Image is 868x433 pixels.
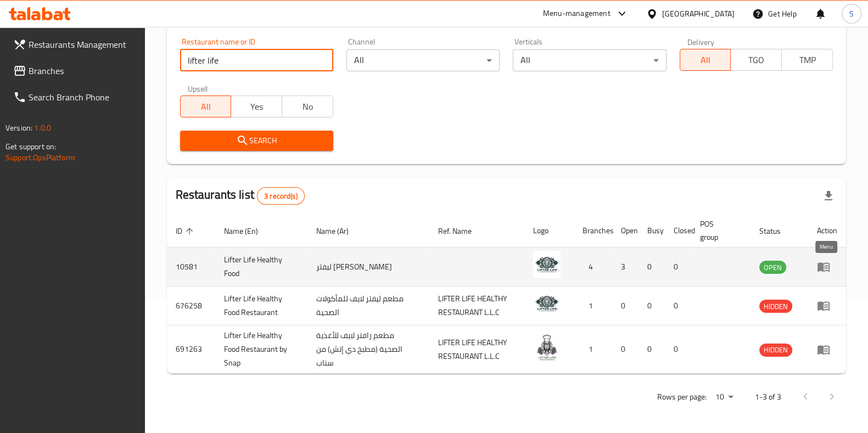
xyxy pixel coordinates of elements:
div: [GEOGRAPHIC_DATA] [662,8,735,20]
td: Lifter Life Healthy Food Restaurant [215,286,308,325]
div: All [346,49,500,71]
td: ليفتر [PERSON_NAME] [307,248,429,286]
th: Logo [524,214,574,248]
th: Busy [639,214,665,248]
img: Lifter Life Healthy Food Restaurant [533,290,561,317]
input: Search for restaurant name or ID.. [180,49,333,71]
span: HIDDEN [759,344,792,356]
td: 0 [665,325,691,374]
td: 1 [574,286,612,325]
span: 1.0.0 [34,121,51,135]
button: TGO [730,49,782,71]
span: All [185,99,227,115]
div: Export file [815,183,842,209]
span: Name (En) [224,224,272,238]
td: 0 [612,325,639,374]
td: 0 [639,325,665,374]
span: 3 record(s) [257,191,304,201]
td: 676258 [167,286,215,325]
span: Yes [236,99,278,115]
td: LIFTER LIFE HEALTHY RESTAURANT L.L.C [429,286,524,325]
td: مطعم رافتر لايف للأغذية الصحية (مطبخ دي إتش) من سناب [307,325,429,374]
h2: Restaurant search [180,12,833,28]
a: Branches [4,58,145,84]
span: Status [759,224,795,238]
span: Version: [5,121,32,135]
div: Menu [817,299,837,312]
button: All [180,95,232,117]
img: Lifter Life Healthy Food Restaurant by Snap [533,334,561,361]
span: Branches [29,64,136,77]
span: OPEN [759,261,786,274]
a: Restaurants Management [4,31,145,58]
img: Lifter Life Healthy Food [533,251,561,278]
span: HIDDEN [759,300,792,313]
span: Restaurants Management [29,38,136,51]
button: TMP [781,49,833,71]
div: Menu [817,343,837,356]
button: Search [180,131,333,151]
span: All [685,52,727,68]
th: Action [808,214,846,248]
td: Lifter Life Healthy Food Restaurant by Snap [215,325,308,374]
td: 0 [665,286,691,325]
th: Branches [574,214,612,248]
td: 0 [665,248,691,286]
div: All [513,49,666,71]
div: Menu-management [543,7,611,20]
td: LIFTER LIFE HEALTHY RESTAURANT L.L.C [429,325,524,374]
td: 3 [612,248,639,286]
span: Ref. Name [438,224,486,238]
span: Search [189,134,324,148]
div: HIDDEN [759,344,792,357]
td: 0 [639,248,665,286]
button: All [680,49,731,71]
span: Name (Ar) [316,224,363,238]
span: Get support on: [5,139,56,154]
label: Upsell [188,85,208,92]
button: No [282,95,333,117]
td: 0 [612,286,639,325]
td: 691263 [167,325,215,374]
table: enhanced table [167,214,846,374]
p: Rows per page: [657,390,707,404]
div: Total records count [257,187,305,205]
span: ID [176,224,197,238]
label: Delivery [687,38,715,46]
td: 0 [639,286,665,325]
span: S [849,8,854,20]
a: Support.OpsPlatform [5,150,75,165]
p: 1-3 of 3 [755,390,781,404]
td: Lifter Life Healthy Food [215,248,308,286]
span: TGO [735,52,777,68]
span: Search Branch Phone [29,91,136,104]
th: Closed [665,214,691,248]
td: مطعم ليفتر لايف للمأكولات الصحية [307,286,429,325]
div: Rows per page: [711,389,737,406]
span: TMP [786,52,828,68]
h2: Restaurants list [176,187,305,205]
td: 10581 [167,248,215,286]
th: Open [612,214,639,248]
span: No [287,99,329,115]
td: 1 [574,325,612,374]
td: 4 [574,248,612,286]
button: Yes [231,95,282,117]
span: POS group [700,217,737,244]
a: Search Branch Phone [4,84,145,110]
